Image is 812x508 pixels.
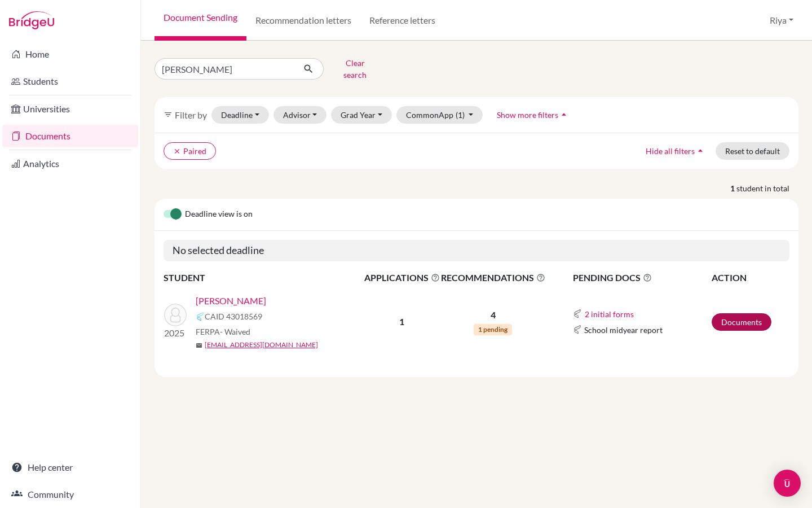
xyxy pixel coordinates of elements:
span: Hide all filters [646,146,695,156]
span: CAID 43018569 [205,310,262,322]
span: RECOMMENDATIONS [441,271,545,284]
span: Show more filters [497,110,558,120]
h5: No selected deadline [164,240,789,261]
button: Hide all filtersarrow_drop_up [636,142,716,160]
button: clearPaired [164,142,216,160]
span: mail [196,342,202,349]
i: filter_list [164,110,173,119]
span: - Waived [220,327,250,336]
a: [EMAIL_ADDRESS][DOMAIN_NAME] [205,340,318,350]
a: Documents [2,125,138,147]
img: Parsley, Michaela [164,304,187,326]
th: STUDENT [164,270,364,285]
img: Common App logo [573,325,582,334]
i: arrow_drop_up [695,145,706,156]
img: Bridge-U [9,11,54,29]
th: ACTION [711,270,789,285]
button: Show more filtersarrow_drop_up [487,106,579,124]
a: Home [2,43,138,65]
div: Open Intercom Messenger [774,470,801,497]
a: Help center [2,456,138,479]
img: Common App logo [196,312,205,321]
a: Universities [2,98,138,120]
b: 1 [399,316,404,327]
i: clear [173,147,181,155]
button: Advisor [273,106,327,124]
p: 4 [441,308,545,322]
span: 1 pending [474,324,512,335]
span: School midyear report [584,324,663,336]
a: Documents [712,313,771,331]
img: Common App logo [573,309,582,318]
a: [PERSON_NAME] [196,294,266,308]
span: FERPA [196,326,250,338]
span: (1) [456,110,465,120]
span: Deadline view is on [185,208,253,221]
strong: 1 [730,182,736,194]
button: 2 initial forms [584,308,634,321]
i: arrow_drop_up [558,109,570,120]
span: Filter by [175,110,207,120]
p: 2025 [164,326,187,340]
button: Riya [765,10,798,31]
button: Deadline [211,106,269,124]
span: APPLICATIONS [364,271,440,284]
button: Clear search [324,54,386,84]
button: Grad Year [331,106,392,124]
input: Find student by name... [155,58,294,80]
button: Reset to default [716,142,789,160]
button: CommonApp(1) [396,106,483,124]
a: Analytics [2,152,138,175]
span: PENDING DOCS [573,271,710,284]
a: Students [2,70,138,93]
a: Community [2,483,138,506]
span: student in total [736,182,798,194]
